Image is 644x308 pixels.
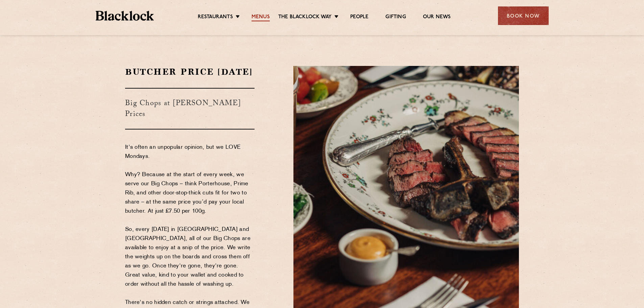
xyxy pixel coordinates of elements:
[498,6,549,25] div: Book Now
[350,14,368,21] a: People
[423,14,451,21] a: Our News
[278,14,332,21] a: The Blacklock Way
[252,14,270,21] a: Menus
[96,11,154,21] img: BL_Textured_Logo-footer-cropped.svg
[125,66,255,78] h2: Butcher Price [DATE]
[198,14,233,21] a: Restaurants
[125,88,255,129] h3: Big Chops at [PERSON_NAME] Prices
[385,14,406,21] a: Gifting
